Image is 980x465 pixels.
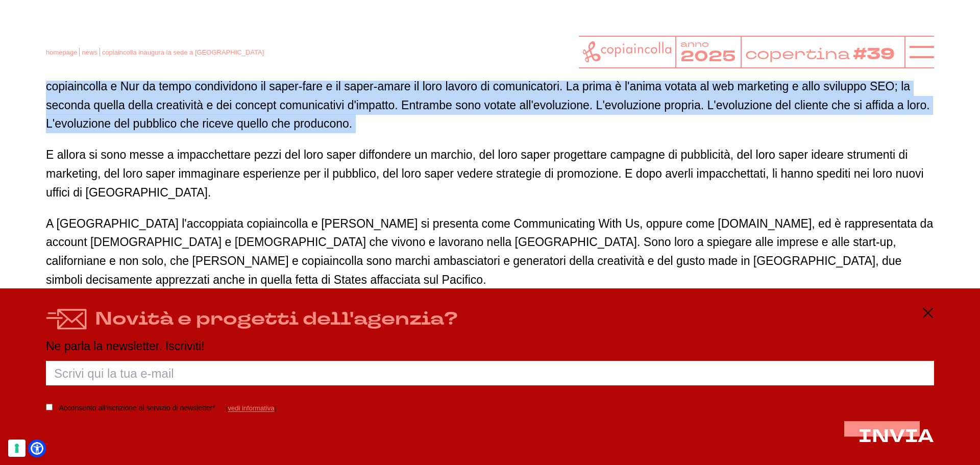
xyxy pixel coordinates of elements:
p: E allora si sono messe a impacchettare pezzi del loro saper diffondere un marchio, del loro saper... [46,145,934,202]
p: Ne parla la newsletter. Iscriviti! [46,340,934,353]
a: homepage [46,48,77,56]
h4: Novità e progetti dell'agenzia? [95,307,458,332]
tspan: 2025 [680,46,736,67]
input: Scrivi qui la tua e-mail [46,361,934,386]
p: copiaincolla e Nur da tempo condividono il saper-fare e il saper-amare il loro lavoro di comunica... [46,77,934,133]
tspan: anno [680,38,709,50]
tspan: copertina [745,43,853,64]
button: INVIA [859,427,934,447]
p: A [GEOGRAPHIC_DATA] l'accoppiata copiaincolla e [PERSON_NAME] si presenta come Communicating With... [46,214,934,289]
tspan: #39 [856,43,899,66]
a: news [82,48,97,56]
button: Le tue preferenze relative al consenso per le tecnologie di tracciamento [8,439,26,457]
span: INVIA [859,425,934,449]
a: Open Accessibility Menu [31,442,43,455]
span: copiaincolla inaugura la sede a [GEOGRAPHIC_DATA] [102,48,264,56]
label: Acconsento all’iscrizione al servizio di newsletter* [59,402,215,415]
a: vedi informativa [228,405,274,412]
span: ( ) [226,405,277,412]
